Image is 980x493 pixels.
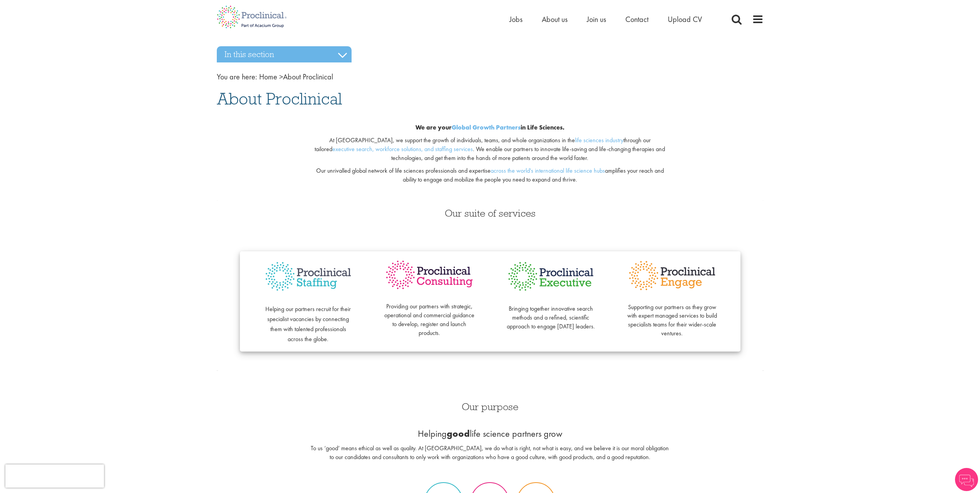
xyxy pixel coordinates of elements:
[384,259,475,291] img: Proclinical Consulting
[310,444,670,462] p: To us ‘good’ means ethical as well as quality. At [GEOGRAPHIC_DATA], we do what is right, not wha...
[217,72,257,82] span: You are here:
[625,14,648,24] a: Contact
[5,464,104,488] iframe: reCAPTCHA
[506,259,596,294] img: Proclinical Executive
[310,167,670,184] p: Our unrivalled global network of life sciences professionals and expertise amplifies your reach a...
[668,14,702,24] a: Upload CV
[509,14,523,24] a: Jobs
[627,294,717,338] p: Supporting our partners as they grow with expert managed services to build specialists teams for ...
[279,72,283,82] span: >
[575,136,623,144] a: life sciences industry
[259,72,333,82] span: About Proclinical
[447,427,470,439] b: good
[310,427,670,440] p: Helping life science partners grow
[384,294,475,338] p: Providing our partners with strategic, operational and commercial guidance to develop, register a...
[542,14,568,24] a: About us
[265,305,351,343] span: Helping our partners recruit for their specialist vacancies by connecting them with talented prof...
[955,468,978,491] img: Chatbot
[263,259,353,294] img: Proclinical Staffing
[217,46,352,62] h3: In this section
[259,72,277,82] a: breadcrumb link to Home
[506,296,596,331] p: Bringing together innovative search methods and a refined, scientific approach to engage [DATE] l...
[587,14,606,24] a: Join us
[491,167,605,175] a: across the world's international life science hubs
[452,123,521,131] a: Global Growth Partners
[332,145,473,153] a: executive search, workforce solutions, and staffing services
[217,208,764,218] h3: Our suite of services
[217,88,342,109] span: About Proclinical
[415,123,565,131] b: We are your in Life Sciences.
[627,259,717,292] img: Proclinical Engage
[310,136,670,163] p: At [GEOGRAPHIC_DATA], we support the growth of individuals, teams, and whole organizations in the...
[310,402,670,412] h3: Our purpose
